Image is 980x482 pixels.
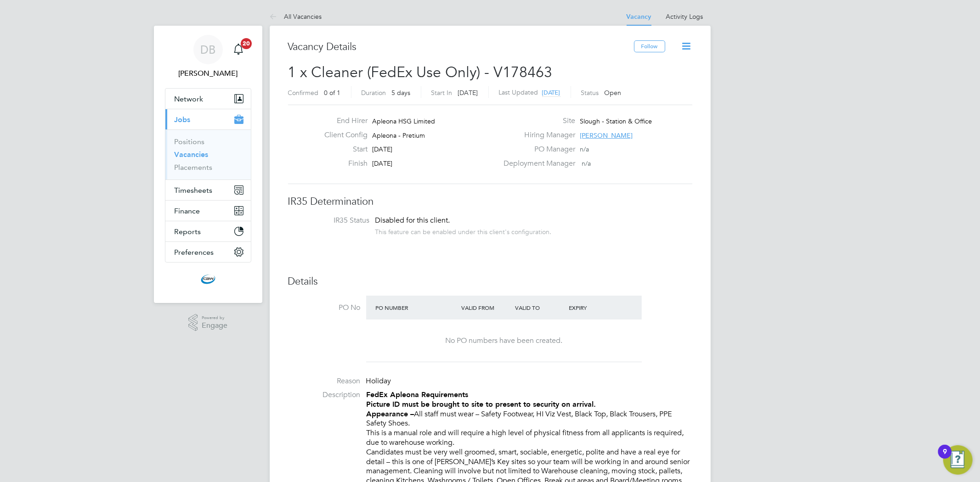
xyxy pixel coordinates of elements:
[317,116,368,126] label: End Hirer
[431,89,453,97] label: Start In
[367,409,414,418] strong: Appearance –
[288,195,692,208] h3: IR35 Determination
[943,452,947,464] div: 9
[202,314,227,322] span: Powered by
[229,35,248,64] a: 20
[288,63,553,81] span: 1 x Cleaner (FedEx Use Only) - V178463
[605,89,622,97] span: Open
[288,275,692,288] h3: Details
[175,115,191,124] span: Jobs
[498,159,575,168] label: Deployment Manager
[666,12,703,21] a: Activity Logs
[375,216,450,225] span: Disabled for this client.
[165,109,251,129] button: Jobs
[372,117,435,125] span: Apleona HSG Limited
[580,131,633,140] span: [PERSON_NAME]
[270,12,322,21] a: All Vacancies
[317,130,368,140] label: Client Config
[498,145,575,154] label: PO Manager
[165,242,251,262] button: Preferences
[288,89,319,97] label: Confirmed
[542,89,561,96] span: [DATE]
[513,299,566,316] div: Valid To
[288,390,361,400] label: Description
[175,248,214,257] span: Preferences
[288,303,361,313] label: PO No
[499,88,538,96] label: Last Updated
[241,38,252,49] span: 20
[362,89,386,97] label: Duration
[375,336,633,346] div: No PO numbers have been created.
[200,44,215,56] span: DB
[165,35,251,79] a: DB[PERSON_NAME]
[498,116,575,126] label: Site
[297,216,370,225] label: IR35 Status
[372,159,392,168] span: [DATE]
[627,13,651,21] a: Vacancy
[372,131,425,140] span: Apleona - Pretium
[201,272,215,286] img: cbwstaffingsolutions-logo-retina.png
[459,299,513,316] div: Valid From
[288,376,361,386] label: Reason
[175,95,204,103] span: Network
[165,89,251,109] button: Network
[154,26,262,303] nav: Main navigation
[165,272,251,286] a: Go to home page
[175,227,201,236] span: Reports
[165,180,251,200] button: Timesheets
[165,129,251,179] div: Jobs
[943,445,973,475] button: Open Resource Center, 9 new notifications
[374,299,459,316] div: PO Number
[498,130,575,140] label: Hiring Manager
[366,376,391,386] span: Holiday
[165,221,251,241] button: Reports
[165,201,251,221] button: Finance
[288,40,634,54] h3: Vacancy Details
[458,89,478,97] span: [DATE]
[324,89,341,97] span: 0 of 1
[367,390,469,399] strong: FedEx Apleona Requirements
[581,89,599,97] label: Status
[580,117,652,125] span: Slough - Station & Office
[317,145,368,154] label: Start
[202,322,227,330] span: Engage
[367,400,596,409] strong: Picture ID must be brought to site to present to security on arrival.
[375,225,552,236] div: This feature can be enabled under this client's configuration.
[188,314,227,331] a: Powered byEngage
[580,145,589,153] span: n/a
[372,145,392,153] span: [DATE]
[582,159,591,168] span: n/a
[175,186,213,195] span: Timesheets
[392,89,411,97] span: 5 days
[175,150,209,159] a: Vacancies
[165,68,251,79] span: Daniel Barber
[634,40,665,52] button: Follow
[317,159,368,168] label: Finish
[175,137,205,146] a: Positions
[175,163,213,172] a: Placements
[566,299,620,316] div: Expiry
[175,207,200,215] span: Finance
